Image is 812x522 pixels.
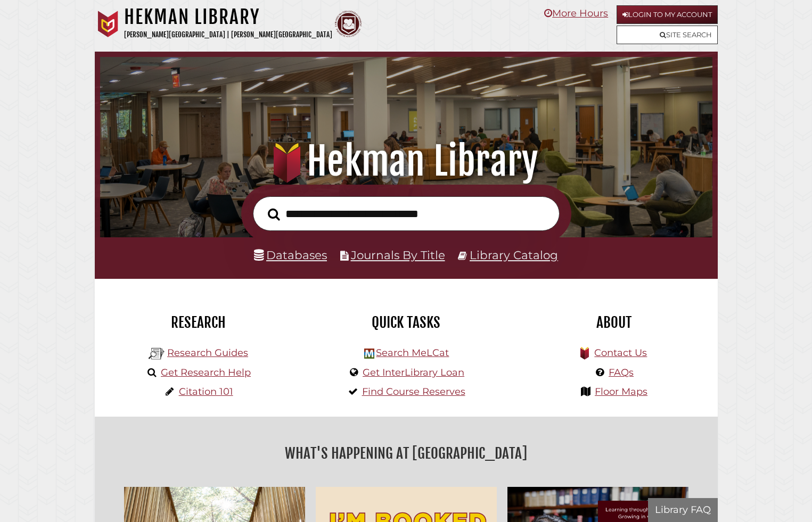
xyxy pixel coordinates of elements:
[124,5,332,29] h1: Hekman Library
[95,11,121,37] img: Calvin University
[161,367,251,378] a: Get Research Help
[335,11,362,37] img: Calvin Theological Seminary
[617,26,718,44] a: Site Search
[470,248,558,262] a: Library Catalog
[518,313,710,332] h2: About
[544,7,608,19] a: More Hours
[617,5,718,24] a: Login to My Account
[310,313,502,332] h2: Quick Tasks
[595,386,647,397] a: Floor Maps
[594,347,647,359] a: Contact Us
[363,367,464,378] a: Get InterLibrary Loan
[254,248,327,262] a: Databases
[351,248,445,262] a: Journals By Title
[609,367,634,378] a: FAQs
[103,313,294,332] h2: Research
[364,349,374,359] img: Hekman Library Logo
[149,346,165,362] img: Hekman Library Logo
[376,347,449,359] a: Search MeLCat
[112,138,700,185] h1: Hekman Library
[124,29,332,41] p: [PERSON_NAME][GEOGRAPHIC_DATA] | [PERSON_NAME][GEOGRAPHIC_DATA]
[103,441,710,466] h2: What's Happening at [GEOGRAPHIC_DATA]
[362,386,465,397] a: Find Course Reserves
[263,205,285,223] button: Search
[268,208,280,220] i: Search
[167,347,248,359] a: Research Guides
[179,386,233,397] a: Citation 101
